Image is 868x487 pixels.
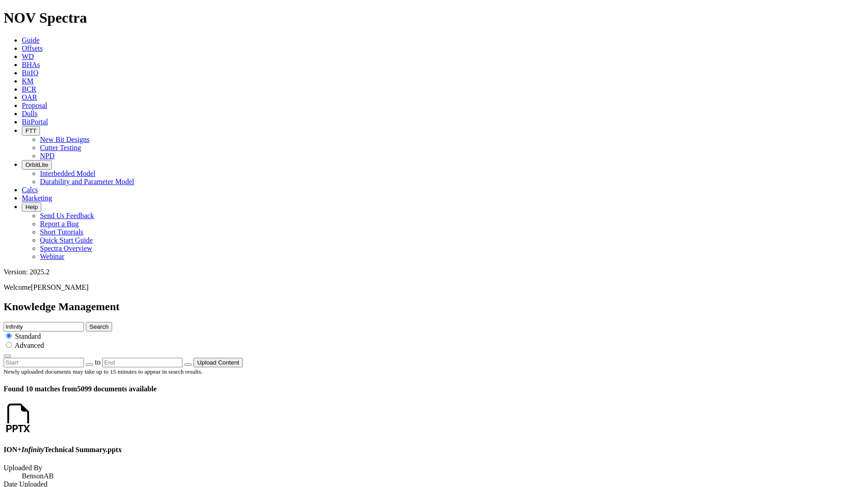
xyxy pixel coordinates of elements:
[4,446,864,454] h4: ION+ Technical Summary.pptx
[4,301,864,313] h2: Knowledge Management
[40,152,54,160] a: NPD
[22,186,38,194] a: Calcs
[4,358,84,367] input: Start
[40,244,92,252] a: Spectra Overview
[4,322,84,331] input: e.g. Smoothsteer Record
[4,385,77,393] span: Found 10 matches from
[22,102,47,109] a: Proposal
[22,36,39,44] a: Guide
[4,368,202,375] small: Newly uploaded documents may take up to 15 minutes to appear in search results.
[40,253,64,260] a: Webinar
[22,472,864,480] dd: BensonAB
[22,93,37,101] a: OAR
[22,160,52,170] button: OrbitLite
[22,126,40,136] button: FTT
[4,385,864,393] h4: 5099 documents available
[22,202,41,212] button: Help
[22,77,34,85] a: KM
[40,144,81,151] a: Cutter Testing
[4,283,864,292] p: Welcome
[40,178,134,185] a: Durability and Parameter Model
[102,358,182,367] input: End
[21,446,44,453] em: Infinity
[22,44,43,52] a: Offsets
[40,236,93,244] a: Quick Start Guide
[95,358,100,366] span: to
[25,127,36,134] span: FTT
[15,332,41,340] span: Standard
[86,322,112,331] button: Search
[22,110,38,117] a: Dulls
[40,212,94,219] a: Send Us Feedback
[40,220,79,228] a: Report a Bug
[4,10,864,26] h1: NOV Spectra
[40,228,84,236] a: Short Tutorials
[193,358,243,367] button: Upload Content
[22,53,34,60] a: WD
[4,268,864,276] div: Version: 2025.2
[22,118,48,126] a: BitPortal
[25,204,38,210] span: Help
[22,85,36,93] a: BCR
[22,194,52,202] a: Marketing
[40,170,95,177] a: Interbedded Model
[25,161,48,168] span: OrbitLite
[4,464,864,472] dt: Uploaded By
[40,136,89,143] a: New Bit Designs
[22,69,38,77] a: BitIQ
[22,61,40,68] a: BHAs
[15,341,44,349] span: Advanced
[31,283,89,291] span: [PERSON_NAME]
